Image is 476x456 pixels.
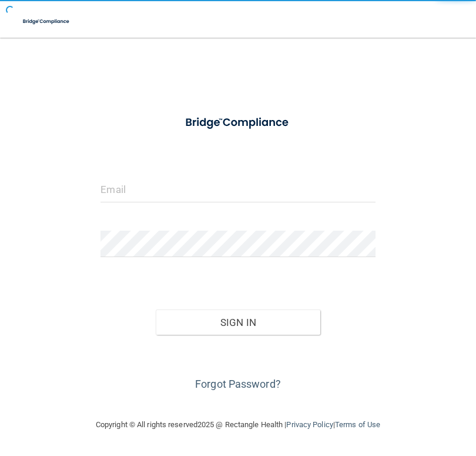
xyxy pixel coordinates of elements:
[18,9,75,34] img: bridge_compliance_login_screen.278c3ca4.svg
[100,176,375,202] input: Email
[174,108,303,137] img: bridge_compliance_login_screen.278c3ca4.svg
[195,378,281,390] a: Forgot Password?
[24,406,452,444] div: Copyright © All rights reserved 2025 @ Rectangle Health | |
[156,309,320,335] button: Sign In
[335,420,380,429] a: Terms of Use
[286,420,333,429] a: Privacy Policy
